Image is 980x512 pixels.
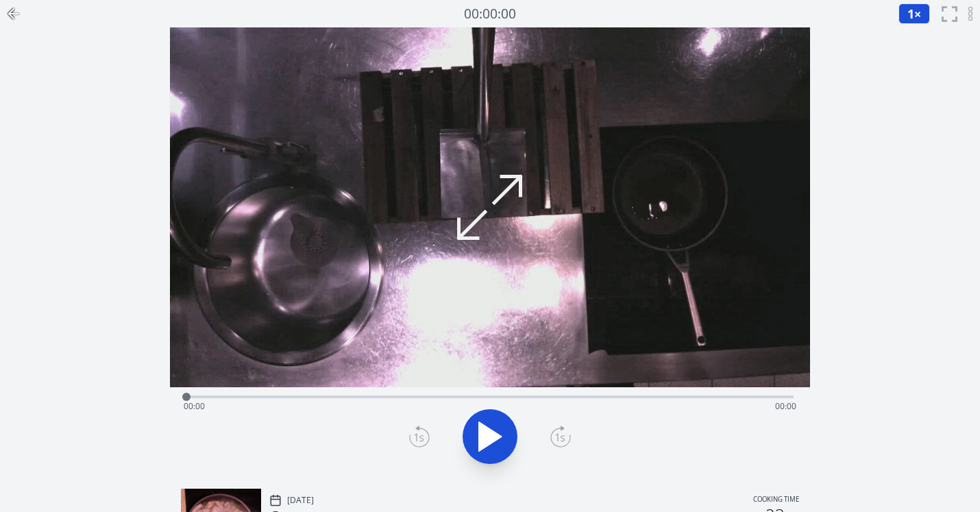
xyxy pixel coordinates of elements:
button: 1× [898,3,930,24]
p: Cooking time [753,494,799,507]
span: 1 [907,5,914,22]
span: 00:00 [775,400,796,412]
a: 00:00:00 [464,4,516,24]
p: [DATE] [287,495,314,506]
